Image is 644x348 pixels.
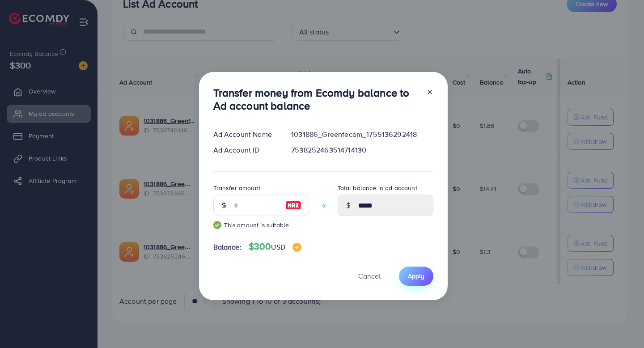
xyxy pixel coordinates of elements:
[284,129,440,140] div: 1031886_Greenfecom_1755136292418
[347,267,392,286] button: Cancel
[206,129,284,140] div: Ad Account Name
[358,271,381,281] span: Cancel
[285,200,301,211] img: image
[292,243,301,252] img: image
[399,267,433,286] button: Apply
[249,241,301,252] h4: $300
[213,221,309,229] small: This amount is suitable
[338,183,417,192] label: Total balance in ad account
[213,183,260,192] label: Transfer amount
[213,86,419,112] h3: Transfer money from Ecomdy balance to Ad account balance
[213,242,241,252] span: Balance:
[284,145,440,155] div: 7538252463514714130
[206,145,284,155] div: Ad Account ID
[408,272,424,280] span: Apply
[213,221,221,229] img: guide
[271,242,285,252] span: USD
[606,308,637,341] iframe: Chat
